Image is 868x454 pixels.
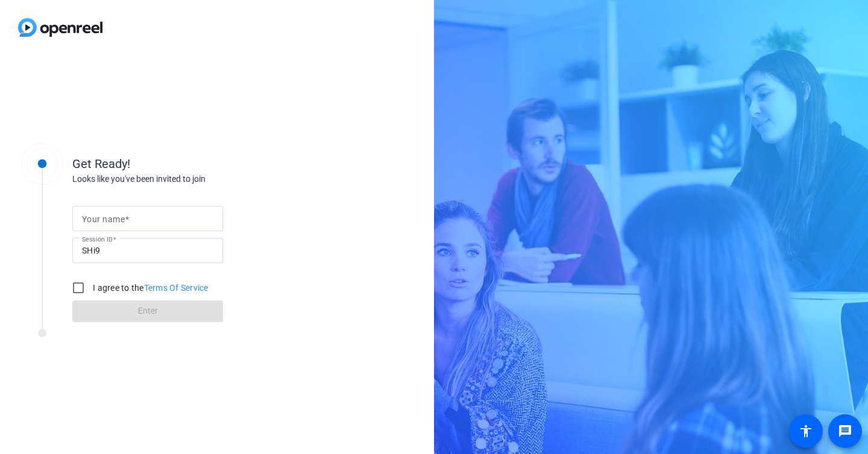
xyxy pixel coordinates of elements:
[838,424,852,438] mat-icon: message
[90,282,209,294] label: I agree to the
[799,424,813,438] mat-icon: accessibility
[72,155,313,173] div: Get Ready!
[72,173,313,185] div: Looks like you've been invited to join
[82,235,113,243] mat-label: Session ID
[82,214,125,224] mat-label: Your name
[144,283,209,293] a: Terms Of Service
